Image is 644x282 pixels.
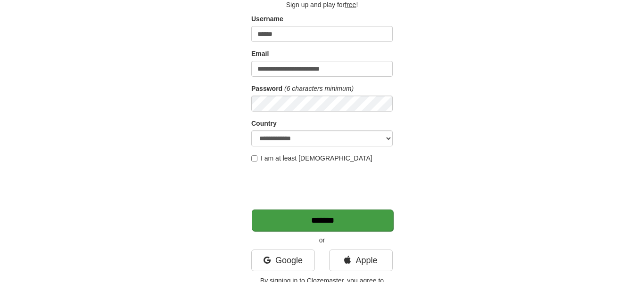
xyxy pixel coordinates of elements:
label: Email [251,49,269,58]
em: (6 characters minimum) [284,85,354,92]
label: I am at least [DEMOGRAPHIC_DATA] [251,153,372,163]
label: Country [251,119,277,128]
p: or [251,235,393,245]
a: Google [251,250,315,271]
label: Password [251,84,282,93]
u: free [345,1,356,8]
label: Username [251,14,283,24]
iframe: reCAPTCHA [251,168,395,204]
input: I am at least [DEMOGRAPHIC_DATA] [251,155,257,161]
a: Apple [329,250,393,271]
